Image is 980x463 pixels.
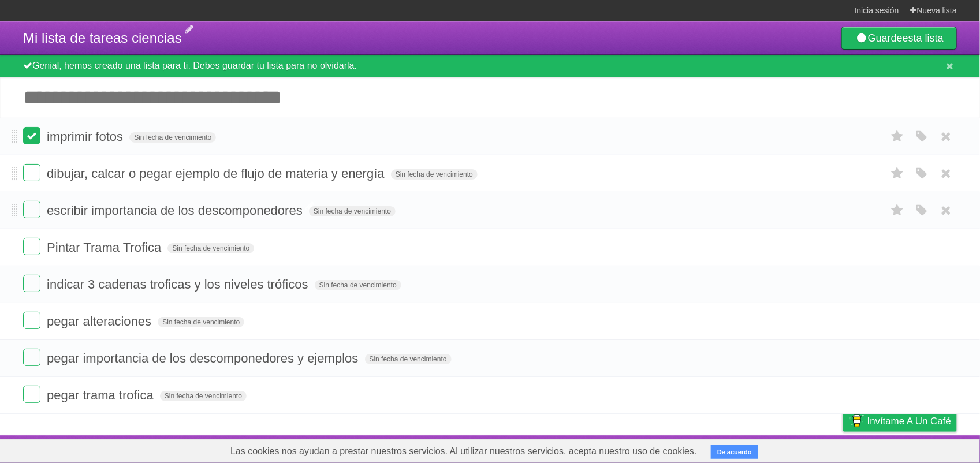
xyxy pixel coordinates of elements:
span: pegar trama trofica [47,388,156,402]
a: Letra chica [760,438,805,460]
span: Sin fecha de vencimiento [365,354,452,364]
span: Las cookies nos ayudan a prestar nuestros servicios. Al utilizar nuestros servicios, acepta nuest... [219,440,709,463]
span: pegar importancia de los descomponedores y ejemplos [47,351,361,365]
span: pegar alteraciones [47,314,154,328]
label: Done [23,312,40,329]
span: Pintar Trama Trofica [47,240,164,255]
label: Star task [886,164,908,183]
span: Sin fecha de vencimiento [167,243,254,253]
span: imprimir fotos [47,129,126,144]
button: De acuerdo [711,445,758,459]
span: indicar 3 cadenas troficas y los niveles tróficos [47,277,311,292]
label: Done [23,201,40,218]
label: Done [23,275,40,292]
label: Done [23,127,40,144]
span: Invítame a un café [867,411,951,431]
font: Genial, hemos creado una lista para ti. Debes guardar tu lista para no olvidarla. [32,61,357,70]
a: Invítame a un café [843,410,957,432]
a: Desarrolladores [681,438,746,460]
a: Privacidad [819,438,863,460]
span: Sin fecha de vencimiento [160,391,247,401]
label: Done [23,164,40,181]
label: Done [23,386,40,403]
a: Guardeesta lista [841,27,957,50]
label: Star task [886,127,908,146]
font: Guarde [868,32,944,44]
span: Mi lista de tareas ciencias [23,30,182,46]
span: Sin fecha de vencimiento [391,169,478,180]
label: Done [23,238,40,255]
span: escribir importancia de los descomponedores [47,203,305,218]
span: dibujar, calcar o pegar ejemplo de flujo de materia y energía [47,166,387,181]
span: Sin fecha de vencimiento [158,317,244,327]
label: Done [23,349,40,366]
a: Sugerir una función [877,438,957,460]
a: Acerca de [625,438,666,460]
label: Star task [886,201,908,220]
span: Sin fecha de vencimiento [129,132,216,143]
img: Invítame a un café [849,411,865,431]
span: Sin fecha de vencimiento [309,206,396,216]
b: esta lista [903,32,944,44]
span: Sin fecha de vencimiento [315,280,401,290]
font: Nueva lista [917,6,957,15]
